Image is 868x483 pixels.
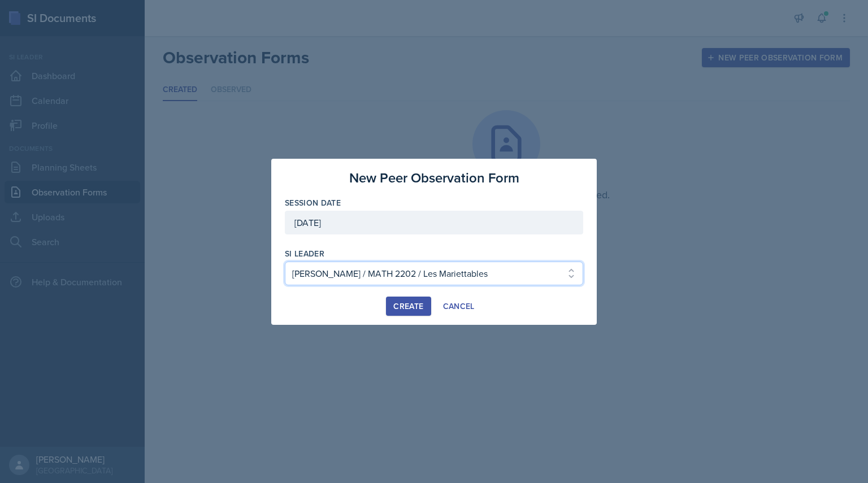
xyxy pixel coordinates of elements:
div: Create [393,302,423,311]
button: Create [386,297,431,316]
h3: New Peer Observation Form [349,168,519,188]
div: Cancel [443,302,475,311]
label: Session Date [285,197,341,208]
button: Cancel [436,297,482,316]
label: si leader [285,248,324,259]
